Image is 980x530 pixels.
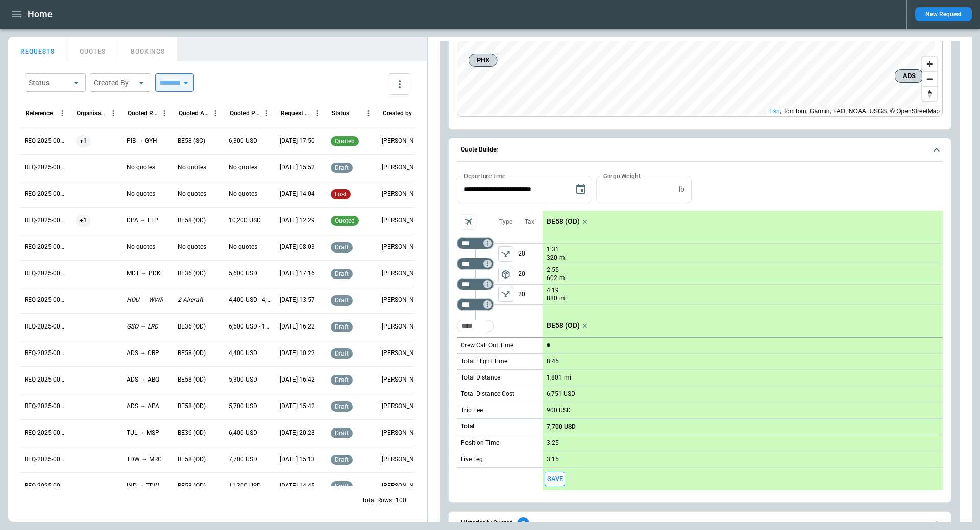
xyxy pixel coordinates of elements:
[498,287,513,302] button: left aligned
[127,243,155,251] p: No quotes
[56,107,69,120] button: Reference column menu
[547,266,559,274] p: 2:55
[382,269,425,278] p: Allen Maki
[333,138,357,145] span: quoted
[311,107,324,120] button: Request Created At (UTC-05:00) column menu
[457,176,943,490] div: Quote Builder
[547,423,576,431] p: 7,700 USD
[127,216,158,225] p: DPA → ELP
[518,285,543,304] p: 20
[543,211,943,490] div: scrollable content
[24,216,67,225] p: REQ-2025-000255
[396,496,406,505] p: 100
[525,218,536,226] p: Taxi
[461,146,498,153] h6: Quote Builder
[260,107,273,120] button: Quoted Price column menu
[679,185,684,194] p: lb
[229,296,272,305] p: 4,400 USD - 4,900 USD
[158,107,171,120] button: Quoted Route column menu
[333,270,351,277] span: draft
[118,37,178,61] button: BOOKINGS
[333,323,351,331] span: draft
[461,373,500,382] p: Total Distance
[107,107,120,120] button: Organisation column menu
[127,296,163,305] p: HOU → WWR
[280,349,315,358] p: 08/01/2025 10:22
[382,322,425,331] p: Allen Maki
[333,217,357,224] span: quoted
[922,57,937,71] button: Zoom in
[178,322,206,331] p: BE36 (OD)
[229,269,257,278] p: 5,600 USD
[178,402,206,411] p: BE58 (OD)
[178,455,206,464] p: BE58 (OD)
[769,106,940,116] div: , TomTom, Garmin, FAO, NOAA, USGS, © OpenStreetMap
[547,274,557,283] p: 602
[362,496,394,505] p: Total Rows:
[559,274,567,283] p: mi
[127,349,159,358] p: ADS → CRP
[461,455,483,464] p: Live Leg
[382,455,425,464] p: Allen Maki
[280,269,315,278] p: 08/19/2025 17:16
[178,216,206,225] p: BE58 (OD)
[28,8,53,20] h1: Home
[382,375,425,384] p: Allen Maki
[24,296,67,305] p: REQ-2025-000252
[362,107,375,120] button: Status column menu
[24,137,67,145] p: REQ-2025-000258
[457,138,943,162] button: Quote Builder
[457,298,494,311] div: Too short
[332,110,349,117] div: Status
[178,190,206,198] p: No quotes
[280,190,315,198] p: 08/22/2025 14:04
[382,349,425,358] p: Cady Howell
[333,403,351,410] span: draft
[518,244,543,264] p: 20
[178,428,206,437] p: BE36 (OD)
[229,322,272,331] p: 6,500 USD - 11,300 USD
[229,216,261,225] p: 10,200 USD
[461,357,507,366] p: Total Flight Time
[457,320,494,332] div: Too short
[382,243,425,251] p: Ben Gundermann
[127,455,162,464] p: TDW → MRC
[229,243,257,251] p: No quotes
[229,428,257,437] p: 6,400 USD
[382,163,425,172] p: Ben Gundermann
[229,349,257,358] p: 4,400 USD
[547,287,559,294] p: 4:19
[280,163,315,172] p: 08/22/2025 15:52
[333,297,351,304] span: draft
[24,163,67,172] p: REQ-2025-000257
[127,269,161,278] p: MDT → PDK
[559,254,567,262] p: mi
[461,341,513,350] p: Crew Call Out Time
[280,322,315,331] p: 08/04/2025 16:22
[178,243,206,251] p: No quotes
[127,190,155,198] p: No quotes
[229,402,257,411] p: 5,700 USD
[127,402,159,411] p: ADS → APA
[899,71,919,81] span: ADS
[547,439,559,447] p: 3:25
[230,110,260,117] div: Quoted Price
[76,208,91,234] span: +1
[127,322,158,331] p: GSO → LRD
[178,349,206,358] p: BE58 (OD)
[179,110,209,117] div: Quoted Aircraft
[24,190,67,198] p: REQ-2025-000256
[498,267,513,282] span: Type of sector
[915,7,972,21] button: New Request
[461,439,499,447] p: Position Time
[499,218,512,226] p: Type
[498,246,513,262] span: Type of sector
[127,163,155,172] p: No quotes
[178,137,205,145] p: BE58 (SC)
[333,376,351,384] span: draft
[464,171,506,180] label: Departure time
[389,73,410,95] button: more
[178,269,206,278] p: BE36 (OD)
[461,520,513,526] h6: Historically Quoted
[333,164,351,171] span: draft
